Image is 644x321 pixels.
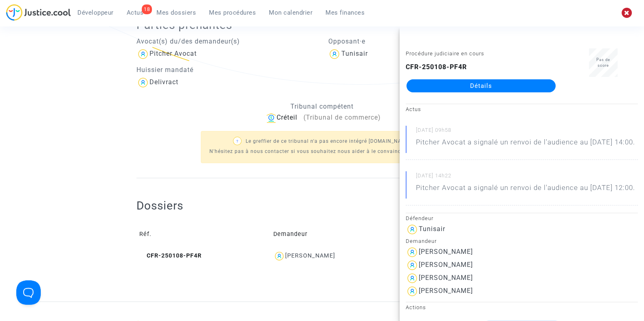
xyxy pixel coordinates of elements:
img: icon-user.svg [406,285,419,298]
span: Mon calendrier [269,9,312,16]
div: Mots-clés [101,48,125,53]
div: [PERSON_NAME] [285,252,335,259]
small: [DATE] 09h58 [416,127,638,137]
span: Mes finances [325,9,365,16]
p: Pitcher Avocat a signalé un renvoi de l'audience au [DATE] 12:00. [416,183,635,197]
img: website_grey.svg [13,21,20,28]
small: Actus [406,106,421,112]
p: Opposant·e [328,36,508,46]
div: [PERSON_NAME] [419,274,473,282]
div: Delivract [149,78,178,86]
div: Domaine: [DOMAIN_NAME] [21,21,92,28]
a: Mes procédures [202,7,262,19]
span: (Tribunal de commerce) [303,114,380,121]
b: CFR-250108-PF4R [406,63,467,71]
td: Demandeur [270,221,404,247]
p: Pitcher Avocat a signalé un renvoi de l'audience au [DATE] 14:00. [416,137,635,151]
img: logo_orange.svg [13,13,20,20]
a: Détails [407,79,556,92]
img: icon-user.svg [273,250,285,262]
div: v 4.0.25 [23,13,40,20]
img: jc-logo.svg [6,4,71,21]
div: Domaine [42,48,63,53]
img: icon-user.svg [136,48,149,61]
div: 18 [142,4,152,14]
div: [PERSON_NAME] [419,261,473,269]
img: tab_domain_overview_orange.svg [33,47,40,54]
span: Mes procédures [209,9,256,16]
span: Pas de score [596,57,610,68]
a: 18Actus [120,7,150,19]
span: Mes dossiers [156,9,196,16]
div: Pitcher Avocat [149,50,197,57]
span: ? [236,139,238,144]
small: Actions [406,304,426,310]
div: [PERSON_NAME] [419,248,473,255]
p: Le greffier de ce tribunal n'a pas encore intégré [DOMAIN_NAME] N'hésitez pas à nous contacter si... [209,136,435,157]
a: Mes finances [319,7,371,19]
img: icon-user.svg [136,76,149,89]
p: Avocat(s) du/des demandeur(s) [136,36,316,46]
small: Défendeur [406,215,433,221]
img: icon-user.svg [406,223,419,236]
a: Mes dossiers [150,7,202,19]
img: tab_keywords_by_traffic_grey.svg [92,47,99,54]
div: Tunisair [419,225,445,233]
p: Huissier mandaté [136,65,316,75]
td: Réf. [136,221,270,247]
small: Procédure judiciaire en cours [406,50,484,57]
h2: Dossiers [136,199,183,213]
span: Développeur [77,9,114,16]
img: icon-banque.svg [266,113,276,123]
div: [PERSON_NAME] [419,287,473,295]
img: icon-user.svg [328,48,341,61]
span: CFR-250108-PF4R [139,252,202,259]
a: Développeur [71,7,120,19]
a: Mon calendrier [262,7,319,19]
img: icon-user.svg [406,272,419,285]
img: icon-user.svg [406,259,419,272]
div: Créteil [136,113,508,123]
div: Tunisair [341,50,367,57]
p: Tribunal compétent [136,101,508,111]
iframe: Help Scout Beacon - Open [16,280,41,305]
img: icon-user.svg [406,246,419,259]
span: Actus [127,9,144,16]
small: [DATE] 14h22 [416,172,638,183]
small: Demandeur [406,238,437,244]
